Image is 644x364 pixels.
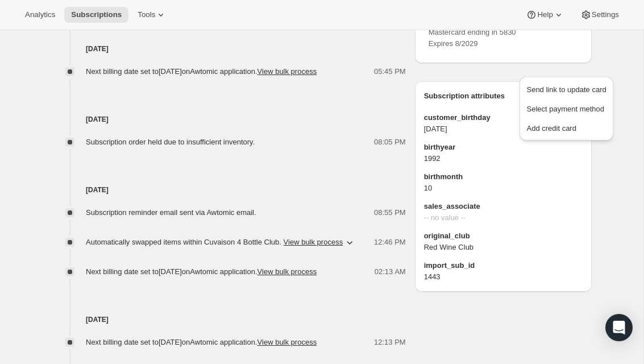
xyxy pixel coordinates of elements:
button: Send link to update card [523,80,609,98]
h4: [DATE] [52,314,406,325]
span: Analytics [25,10,55,19]
span: Settings [592,10,619,19]
span: Subscriptions [71,10,122,19]
span: Next billing date set to [DATE] on Awtomic application . [86,67,317,76]
span: Help [537,10,552,19]
button: Help [519,7,571,23]
h4: [DATE] [52,184,406,196]
span: sales_associate [424,201,583,212]
span: -- no value -- [424,212,583,224]
span: 02:13 AM [375,266,406,278]
span: 1992 [424,153,583,164]
span: Subscription reminder email sent via Awtomic email. [86,208,256,217]
span: 08:05 PM [374,136,406,148]
span: Send link to update card [526,85,606,94]
button: Automatically swapped items within Cuvaison 4 Bottle Club. View bulk process [79,233,362,251]
h4: [DATE] [52,114,406,125]
span: Next billing date set to [DATE] on Awtomic application . [86,267,317,276]
span: Tools [138,10,155,19]
button: Add credit card [523,119,609,137]
span: 05:45 PM [374,66,406,77]
div: Open Intercom Messenger [605,314,633,341]
span: import_sub_id [424,260,583,271]
span: 10 [424,183,583,194]
span: Next billing date set to [DATE] on Awtomic application . [86,338,317,346]
span: 1443 [424,271,583,283]
span: Automatically swapped items within Cuvaison 4 Bottle Club . [86,237,343,248]
span: 08:55 PM [374,207,406,218]
span: birthmonth [424,171,583,183]
span: Add credit card [526,124,576,133]
span: Red Wine Club [424,242,583,253]
button: View bulk process [257,67,317,76]
span: 12:13 PM [374,337,406,348]
span: customer_birthday [424,112,583,123]
button: View bulk process [257,267,317,276]
button: Tools [131,7,173,23]
button: View bulk process [284,238,343,246]
span: 12:46 PM [374,237,406,248]
span: Select payment method [526,105,604,113]
span: [DATE] [424,123,583,135]
h4: [DATE] [52,43,406,55]
button: Analytics [18,7,62,23]
span: original_club [424,230,583,242]
span: Subscription order held due to insufficient inventory. [86,138,255,146]
button: Select payment method [523,100,609,118]
span: birthyear [424,142,583,153]
button: View bulk process [257,338,317,346]
button: Settings [574,7,626,23]
h3: Subscription attributes [424,90,556,106]
button: Subscriptions [64,7,128,23]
